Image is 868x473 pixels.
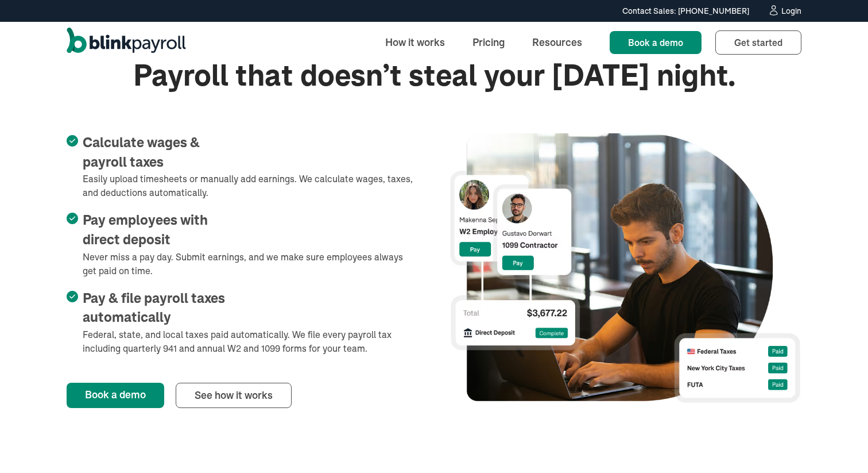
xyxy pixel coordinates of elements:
a: home [67,28,186,57]
a: See how it works [176,383,292,408]
div: Contact Sales: [PHONE_NUMBER] [622,5,749,17]
a: Get started [715,30,801,55]
li: Federal, state, and local taxes paid automatically. We file every payroll tax including quarterly... [67,289,418,355]
span: Get started [734,37,782,48]
a: How it works [376,30,454,55]
a: Resources [523,30,591,55]
span: Calculate wages & payroll taxes [83,135,200,170]
span: Pay & file payroll taxes automatically [83,291,225,325]
li: Easily upload timesheets or manually add earnings. We calculate wages, taxes, and deductions auto... [67,133,418,199]
a: Pricing [463,30,514,55]
a: Book a demo [610,31,702,54]
a: Login [768,5,801,17]
span: Book a demo [628,37,683,48]
div: Login [781,7,801,15]
span: Pay employees with direct deposit [83,213,208,247]
iframe: Chat Widget [811,418,868,473]
a: Book a demo [67,383,164,408]
li: Never miss a pay day. Submit earnings, and we make sure employees always get paid on time. [67,211,418,277]
h2: Payroll that doesn’t steal your [DATE] night. [67,59,801,92]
